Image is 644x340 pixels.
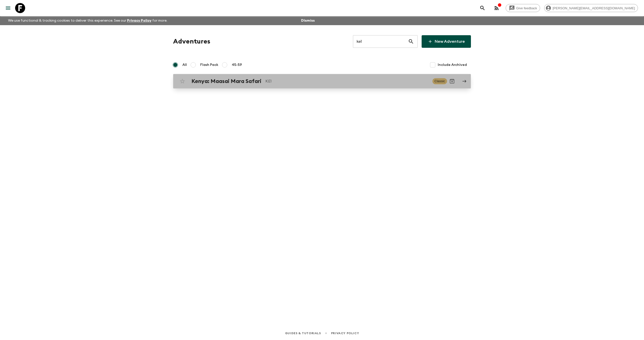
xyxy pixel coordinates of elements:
[200,62,218,67] span: Flash Pack
[6,16,169,25] p: We use functional & tracking cookies to deliver this experience. See our for more.
[285,330,321,336] a: Guides & Tutorials
[127,19,151,22] a: Privacy Policy
[477,3,488,13] button: search adventures
[432,78,447,84] span: Classic
[173,36,210,47] h1: Adventures
[331,330,359,336] a: Privacy Policy
[447,76,457,86] button: Archive
[550,6,638,10] span: [PERSON_NAME][EMAIL_ADDRESS][DOMAIN_NAME]
[3,3,13,13] button: menu
[232,62,242,67] span: 45-59
[265,78,428,84] p: KE1
[182,62,187,67] span: All
[544,4,638,12] div: [PERSON_NAME][EMAIL_ADDRESS][DOMAIN_NAME]
[438,62,467,67] span: Include Archived
[506,4,540,12] a: Give feedback
[422,35,471,48] a: New Adventure
[300,17,316,24] button: Dismiss
[173,74,471,89] a: Kenya: Maasai Mara SafariKE1ClassicArchive
[353,34,408,49] input: e.g. AR1, Argentina
[191,78,261,84] h2: Kenya: Maasai Mara Safari
[513,6,540,10] span: Give feedback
